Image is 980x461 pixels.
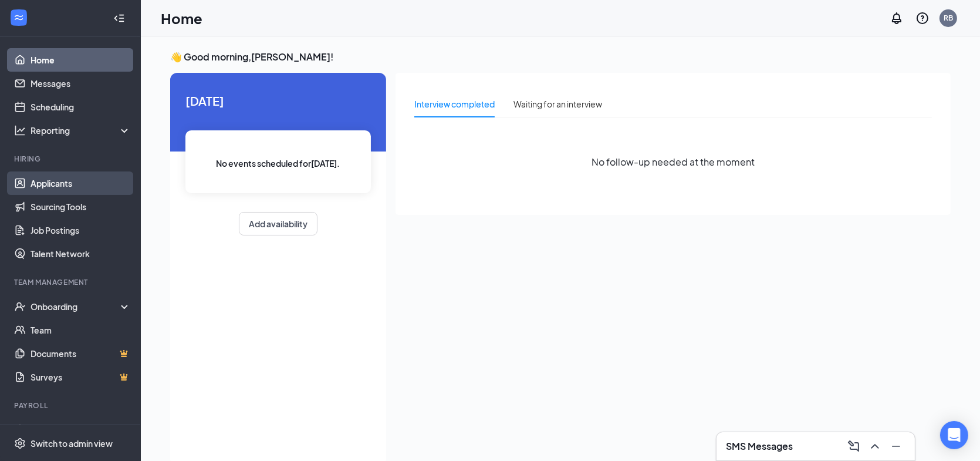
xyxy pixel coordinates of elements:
a: Applicants [31,171,131,195]
div: Open Intercom Messenger [940,421,968,449]
svg: Minimize [889,439,903,453]
svg: ComposeMessage [847,439,861,453]
svg: Settings [14,438,26,449]
a: Sourcing Tools [31,195,131,218]
div: Reporting [31,124,131,136]
button: Add availability [239,212,317,235]
a: Team [31,318,131,342]
div: Onboarding [31,301,121,312]
svg: QuestionInfo [915,11,930,25]
div: Switch to admin view [31,438,113,449]
h3: SMS Messages [726,440,793,453]
a: SurveysCrown [31,365,131,389]
svg: Analysis [14,124,26,136]
button: Minimize [887,437,905,456]
svg: Collapse [113,12,125,24]
svg: ChevronUp [868,439,882,453]
svg: WorkstreamLogo [13,12,25,23]
div: Interview completed [414,97,495,110]
span: No events scheduled for [DATE] . [217,157,340,170]
div: RB [944,13,953,23]
button: ChevronUp [866,437,884,456]
h3: 👋 Good morning, [PERSON_NAME] ! [170,51,951,63]
a: Messages [31,72,131,95]
a: Scheduling [31,95,131,119]
button: ComposeMessage [844,437,863,456]
a: Talent Network [31,242,131,265]
div: Waiting for an interview [513,97,602,110]
svg: Notifications [890,11,904,25]
div: Payroll [14,401,129,410]
div: Team Management [14,277,129,287]
a: PayrollCrown [31,418,131,442]
span: No follow-up needed at the moment [592,154,755,169]
a: Job Postings [31,218,131,242]
svg: UserCheck [14,301,26,312]
span: [DATE] [185,92,371,110]
div: Hiring [14,154,129,164]
a: DocumentsCrown [31,342,131,365]
a: Home [31,48,131,72]
h1: Home [161,8,202,28]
